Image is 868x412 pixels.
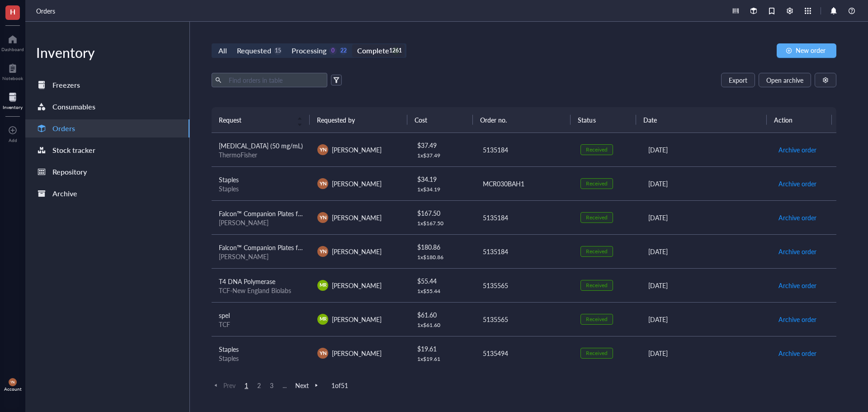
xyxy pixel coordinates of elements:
div: TCF-New England Biolabs [219,286,303,294]
span: 1 [241,381,252,389]
div: 1 x $ 34.19 [417,186,468,193]
div: Orders [52,122,75,135]
th: Order no. [473,107,571,133]
span: [PERSON_NAME] [332,247,382,256]
div: Stock tracker [52,144,95,156]
a: Dashboard [1,32,24,52]
div: [DATE] [648,246,764,256]
span: Archive order [778,213,816,223]
div: Add [9,137,17,143]
div: 5135494 [483,348,566,358]
div: Requested [237,44,271,57]
button: Archive order [778,176,817,191]
a: Consumables [25,98,189,116]
div: [DATE] [648,213,764,223]
a: Orders [25,119,189,137]
span: [PERSON_NAME] [332,315,382,324]
div: $ 34.19 [417,174,468,184]
td: 5135565 [475,302,573,336]
div: Received [586,146,608,153]
span: YN [10,380,15,384]
span: [PERSON_NAME] [332,349,382,358]
div: Received [586,248,608,255]
span: Export [729,76,747,84]
div: All [218,44,227,57]
span: Falcon™ Companion Plates for Cell Culture Inserts - 6 [PERSON_NAME] [219,209,420,218]
div: 1 x $ 167.50 [417,220,468,227]
div: 22 [340,47,347,55]
div: 5135184 [483,213,566,223]
td: 5135184 [475,200,573,234]
div: Archive [52,187,77,200]
td: 5135494 [475,336,573,370]
div: Staples [219,185,303,193]
div: Consumables [52,100,95,113]
div: 15 [274,47,282,55]
button: Archive order [778,244,817,259]
span: Staples [219,175,239,184]
div: [DATE] [648,179,764,189]
div: Inventory [3,104,23,110]
span: H [10,6,15,17]
div: [PERSON_NAME] [219,218,303,227]
span: Next [295,381,321,389]
span: MR [319,316,326,322]
div: Received [586,214,608,221]
span: Archive order [778,246,816,256]
th: Requested by [310,107,408,133]
a: Freezers [25,76,189,94]
span: YN [319,146,326,153]
span: Falcon™ Companion Plates for Cell Culture Inserts - 12 [PERSON_NAME] [219,243,423,252]
div: 5135565 [483,280,566,290]
button: Archive order [778,312,817,327]
a: Archive [25,185,189,203]
div: Repository [52,166,87,178]
th: Status [571,107,636,133]
div: $ 167.50 [417,208,468,218]
div: [DATE] [648,145,764,155]
span: T4 DNA Polymerase [219,277,275,286]
div: 5135184 [483,145,566,155]
div: Received [586,282,608,289]
button: Archive order [778,346,817,360]
span: YN [319,180,326,187]
div: Notebook [2,76,23,81]
td: MCR030BAH1 [475,166,573,200]
a: Notebook [2,61,23,81]
span: Prev [212,381,236,389]
div: $ 37.49 [417,140,468,150]
a: Orders [36,6,57,16]
div: Processing [292,44,326,57]
td: 5135184 [475,234,573,268]
span: New order [796,47,826,54]
button: Archive order [778,210,817,225]
span: [MEDICAL_DATA] (50 mg/mL) [219,141,303,150]
div: MCR030BAH1 [483,179,566,189]
span: Archive order [778,179,816,189]
div: 1 x $ 61.60 [417,322,468,329]
button: Archive order [778,278,817,293]
div: segmented control [212,43,406,58]
span: [PERSON_NAME] [332,179,382,188]
div: 1 x $ 19.61 [417,355,468,363]
div: [DATE] [648,314,764,324]
span: 2 [254,381,264,389]
div: $ 180.86 [417,242,468,252]
th: Action [767,107,832,133]
div: $ 61.60 [417,310,468,320]
div: Dashboard [1,47,24,52]
div: 1 x $ 180.86 [417,254,468,261]
div: TCF [219,320,303,328]
div: 0 [329,47,337,55]
a: Stock tracker [25,141,189,159]
td: 5135184 [475,133,573,167]
span: Open archive [766,76,803,84]
span: Archive order [778,314,816,324]
span: [PERSON_NAME] [332,281,382,290]
span: 1 of 51 [331,381,348,389]
th: Request [212,107,310,133]
div: Complete [357,44,389,57]
div: 1 x $ 55.44 [417,288,468,295]
div: Account [4,386,22,392]
div: 1261 [392,47,400,55]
